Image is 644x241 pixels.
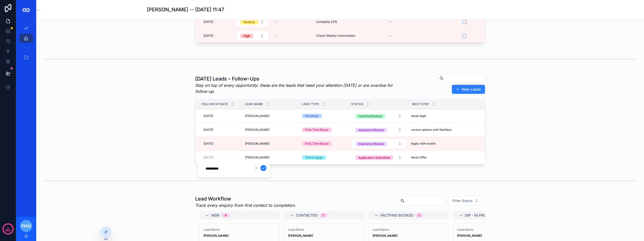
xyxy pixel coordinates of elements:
[245,128,269,132] span: [PERSON_NAME]
[387,32,459,40] a: --
[274,20,277,24] span: --
[452,85,485,94] button: New Leads
[202,126,239,134] a: [DATE]
[204,234,228,237] strong: [PERSON_NAME]
[245,155,269,159] span: [PERSON_NAME]
[245,142,269,146] span: [PERSON_NAME]
[358,128,384,132] div: Insurance Review
[236,17,268,27] a: Select Button
[204,155,213,159] span: [DATE]
[314,32,381,40] a: Check Weekly Commission
[305,114,319,118] div: Purchase
[204,34,213,38] span: [DATE]
[202,140,239,148] a: [DATE]
[195,75,402,82] h1: [DATE] Leads – Follow-Ups
[211,213,220,218] span: New
[288,234,313,237] strong: [PERSON_NAME]
[412,102,429,106] span: Next Step
[314,18,381,26] a: Complete CPD
[195,82,402,94] em: Stay on top of every opportunity: these are the leads that need your attention [DATE] or are over...
[351,139,406,148] a: Select Button
[411,114,426,118] span: Await Appt
[323,213,324,217] div: 7
[147,6,224,13] h1: [PERSON_NAME] -- [DATE] 11:47
[204,142,213,146] span: [DATE]
[351,153,406,162] button: Select Button
[351,139,406,148] button: Select Button
[274,34,277,38] span: --
[305,128,329,132] div: First Time Buyer
[195,195,296,202] h1: Lead Workflow
[245,128,296,132] a: [PERSON_NAME]
[358,155,390,160] div: Application Submitted
[411,155,427,159] span: Await Offer
[358,142,384,146] div: Insurance Review
[245,102,263,106] span: Lead Name
[358,114,382,118] div: Factfind Booked
[409,112,479,120] a: Await Appt
[373,228,445,232] span: Lead Name
[351,102,363,106] span: Status
[195,202,296,208] em: Track every enquiry from first contact to completion.
[204,228,275,232] span: Lead Name
[202,153,239,162] a: [DATE]
[245,114,269,118] span: [PERSON_NAME]
[245,142,296,146] a: [PERSON_NAME]
[411,142,436,146] span: Apply with exeter
[204,114,213,118] span: [DATE]
[351,111,406,121] a: Select Button
[418,213,420,217] div: 2
[288,228,360,232] span: Lead Name
[457,234,482,237] strong: [PERSON_NAME]
[380,213,413,218] span: Factfind Booked
[387,18,459,26] a: --
[305,141,329,146] div: First Time Buyer
[274,34,308,38] a: --
[202,18,230,26] a: [DATE]
[302,102,319,106] span: Lead Type
[452,198,473,203] span: Filter Status
[274,20,308,24] a: --
[204,128,213,132] span: [DATE]
[411,128,452,132] span: review options with NatWest
[351,153,406,162] a: Select Button
[21,223,31,229] span: PMM
[244,20,255,24] div: Medium
[373,234,397,237] strong: [PERSON_NAME]
[448,196,483,206] button: Select Button
[465,213,498,218] span: DIP - In Progress
[5,228,11,232] p: days
[302,114,345,118] a: Purchase
[236,17,268,26] button: Select Button
[351,111,406,120] button: Select Button
[302,128,345,132] a: First Time Buyer
[204,20,213,24] span: [DATE]
[7,226,9,231] p: 2
[244,34,250,38] div: High
[316,20,337,24] span: Complete CPD
[351,125,406,134] button: Select Button
[202,32,230,40] a: [DATE]
[409,126,479,134] a: review options with NatWest
[457,228,529,232] span: Lead Name
[245,155,296,159] a: [PERSON_NAME]
[302,141,345,146] a: First Time Buyer
[351,125,406,135] a: Select Button
[296,213,317,218] span: Contacted
[16,20,36,68] div: scrollable content
[22,6,30,14] img: App logo
[202,112,239,120] a: [DATE]
[409,140,479,148] a: Apply with exeter
[202,102,228,106] span: Follow Up Date
[225,213,227,217] div: 4
[316,34,355,38] span: Check Weekly Commission
[302,155,345,160] a: Remortgage
[389,20,392,24] div: --
[409,153,479,162] a: Await Offer
[305,155,323,160] div: Remortgage
[389,34,392,38] div: --
[236,31,268,40] button: Select Button
[245,114,296,118] a: [PERSON_NAME]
